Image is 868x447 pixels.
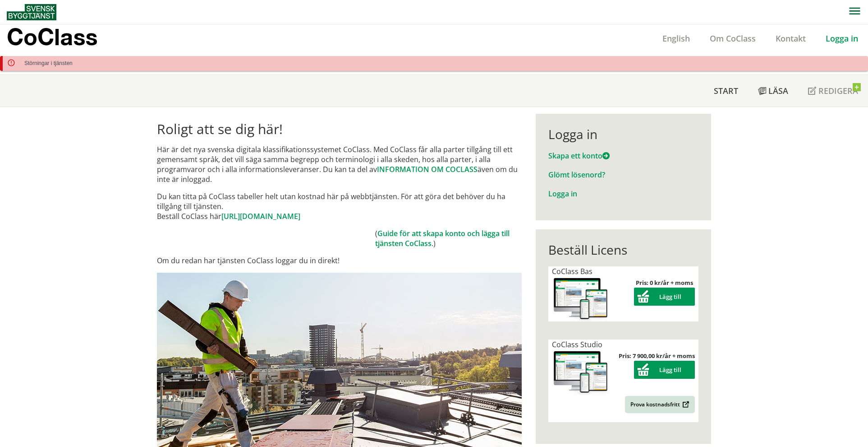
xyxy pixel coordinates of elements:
[552,349,610,395] img: coclass-license.jpg
[634,361,695,379] button: Lägg till
[377,164,478,174] a: INFORMATION OM COCLASS
[157,191,522,221] p: Du kan titta på CoClass tabeller helt utan kostnad här på webbtjänsten. För att göra det behöver ...
[221,211,300,221] a: [URL][DOMAIN_NAME]
[548,170,605,180] a: Glömt lösenord?
[552,340,602,349] span: CoClass Studio
[634,288,695,306] button: Lägg till
[681,401,689,408] img: Outbound.png
[714,85,738,96] span: Start
[748,75,798,107] a: Läsa
[157,121,522,137] h1: Roligt att se dig här!
[548,189,577,199] a: Logga in
[548,126,698,142] div: Logga in
[375,228,522,248] td: ( .)
[652,33,700,44] a: English
[7,4,56,20] img: Svensk Byggtjänst
[634,366,695,374] a: Lägg till
[552,266,592,276] span: CoClass Bas
[636,279,693,287] strong: Pris: 0 kr/år + moms
[704,75,748,107] a: Start
[7,32,97,42] p: CoClass
[625,396,695,413] a: Prova kostnadsfritt
[7,24,117,52] a: CoClass
[548,151,610,161] a: Skapa ett konto
[548,242,698,257] div: Beställ Licens
[375,228,510,248] a: Guide för att skapa konto och lägga till tjänsten CoClass
[768,85,788,96] span: Läsa
[157,144,522,184] p: Här är det nya svenska digitala klassifikationssystemet CoClass. Med CoClass får alla parter till...
[157,256,522,265] p: Om du redan har tjänsten CoClass loggar du in direkt!
[619,352,695,360] strong: Pris: 7 900,00 kr/år + moms
[634,293,695,301] a: Lägg till
[816,33,868,44] a: Logga in
[700,33,766,44] a: Om CoClass
[766,33,816,44] a: Kontakt
[552,276,610,322] img: coclass-license.jpg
